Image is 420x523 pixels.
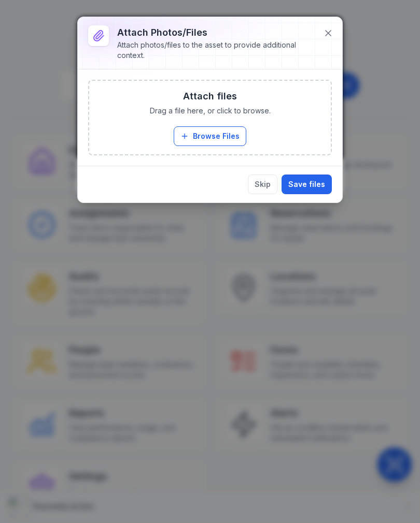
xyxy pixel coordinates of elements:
button: Save files [282,175,332,194]
div: Attach photos/files to the asset to provide additional context. [117,40,315,61]
button: Skip [248,175,277,194]
span: Drag a file here, or click to browse. [150,106,271,116]
h3: Attach files [183,89,237,104]
button: Browse Files [174,126,246,146]
h3: Attach photos/files [117,25,315,40]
